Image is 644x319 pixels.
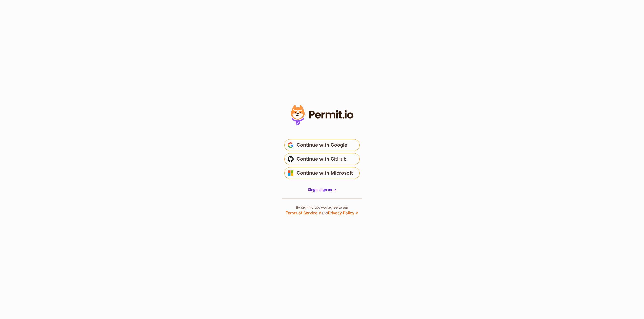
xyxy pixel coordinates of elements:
[286,205,358,216] p: By signing up, you agree to our and
[284,153,360,165] button: Continue with GitHub
[297,169,353,177] span: Continue with Microsoft
[284,139,360,151] button: Continue with Google
[328,210,358,215] a: Privacy Policy ↗
[308,187,336,192] span: Single sign on ->
[297,141,347,149] span: Continue with Google
[308,187,336,192] a: Single sign on ->
[297,155,347,163] span: Continue with GitHub
[286,210,321,215] a: Terms of Service ↗
[284,167,360,179] button: Continue with Microsoft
